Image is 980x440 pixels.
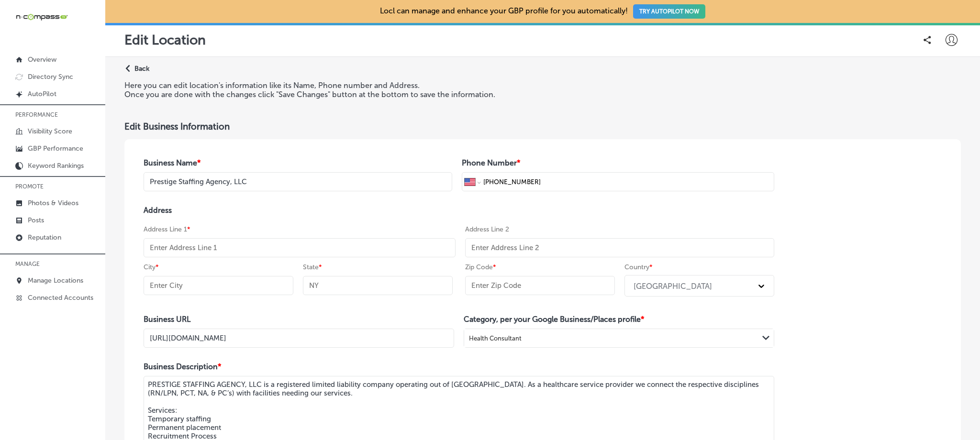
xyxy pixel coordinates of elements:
[28,127,72,135] p: Visibility Score
[124,32,206,48] p: Edit Location
[465,225,509,233] label: Address Line 2
[482,173,771,191] input: Phone number
[124,81,668,90] p: Here you can edit location's information like its Name, Phone number and Address.
[134,65,149,73] p: Back
[465,263,496,271] label: Zip Code
[144,238,456,257] input: Enter Address Line 1
[28,199,78,207] p: Photos & Videos
[144,225,190,233] label: Address Line 1
[28,294,93,302] p: Connected Accounts
[144,172,452,191] input: Enter Location Name
[144,329,454,348] input: Enter Business URL
[144,263,159,271] label: City
[28,144,83,153] p: GBP Performance
[465,238,774,257] input: Enter Address Line 2
[469,335,522,342] div: Health Consultant
[144,158,452,167] h4: Business Name
[124,121,230,132] h3: Edit Business Information
[28,233,61,242] p: Reputation
[624,263,653,271] label: Country
[462,158,774,167] h4: Phone Number
[144,362,774,371] h4: Business Description
[28,73,73,81] p: Directory Sync
[303,263,322,271] label: State
[465,276,615,295] input: Enter Zip Code
[634,281,712,290] div: [GEOGRAPHIC_DATA]
[633,4,705,19] button: TRY AUTOPILOT NOW
[124,90,668,99] p: Once you are done with the changes click "Save Changes" button at the bottom to save the informat...
[28,216,44,224] p: Posts
[15,12,68,22] img: 660ab0bf-5cc7-4cb8-ba1c-48b5ae0f18e60NCTV_CLogo_TV_Black_-500x88.png
[144,206,774,215] h4: Address
[28,55,56,64] p: Overview
[144,276,293,295] input: Enter City
[28,276,83,285] p: Manage Locations
[464,315,774,324] h4: Category, per your Google Business/Places profile
[303,276,453,295] input: NY
[144,315,454,324] h4: Business URL
[28,162,84,170] p: Keyword Rankings
[28,90,56,98] p: AutoPilot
